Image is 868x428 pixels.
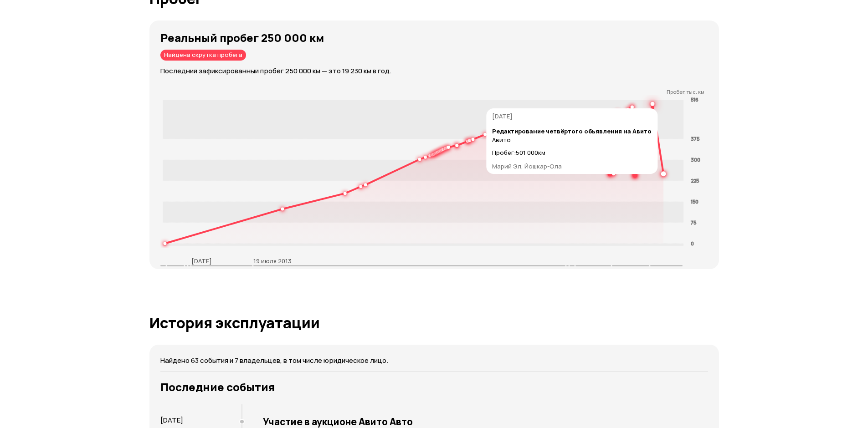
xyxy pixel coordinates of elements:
[149,315,719,331] h1: История эксплуатации
[691,240,694,247] tspan: 0
[691,156,700,163] tspan: 300
[160,415,183,425] span: [DATE]
[691,198,699,205] tspan: 150
[263,416,708,428] h3: Участие в аукционе Авито Авто
[691,96,699,103] tspan: 516
[160,381,708,393] h3: Последние события
[691,135,699,142] tspan: 375
[160,66,719,76] p: Последний зафиксированный пробег 250 000 км — это 19 230 км в год.
[160,356,708,366] p: Найдено 63 события и 7 владельцев, в том числе юридическое лицо.
[691,177,699,184] tspan: 225
[160,50,246,61] div: Найдена скрутка пробега
[191,257,212,265] p: [DATE]
[160,30,324,45] strong: Реальный пробег 250 000 км
[160,89,704,95] p: Пробег, тыс. км
[691,219,696,226] tspan: 75
[253,257,292,265] p: 19 июля 2013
